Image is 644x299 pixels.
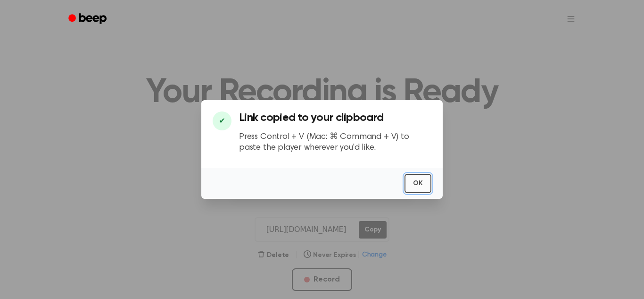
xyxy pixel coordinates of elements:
a: Beep [62,10,115,28]
button: Open menu [560,8,582,30]
p: Press Control + V (Mac: ⌘ Command + V) to paste the player wherever you'd like. [239,132,431,153]
div: ✔ [213,111,231,130]
h3: Link copied to your clipboard [239,111,431,124]
button: OK [405,174,431,193]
